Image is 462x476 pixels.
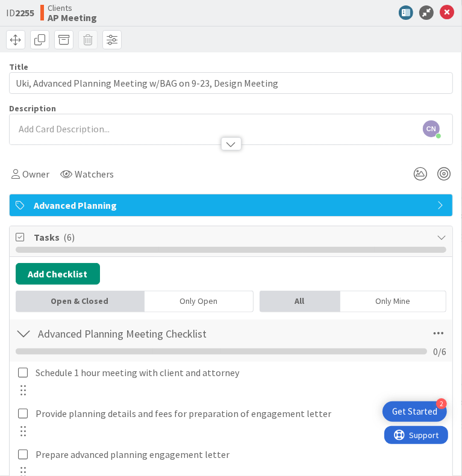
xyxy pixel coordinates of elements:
span: Clients [48,3,97,13]
span: 0 / 6 [433,344,446,359]
p: Provide planning details and fees for preparation of engagement letter [36,407,444,421]
span: Watchers [75,167,114,181]
div: Only Open [145,291,254,312]
div: Get Started [392,406,437,418]
div: 2 [436,398,447,409]
span: ID [6,5,34,20]
button: Add Checklist [16,263,100,285]
span: Support [25,2,55,16]
span: Tasks [34,230,431,244]
div: Open & Closed [16,291,145,312]
label: Title [9,61,28,72]
input: Add Checklist... [34,323,301,344]
div: Open Get Started checklist, remaining modules: 2 [382,401,447,422]
span: Description [9,103,56,114]
p: Schedule 1 hour meeting with client and attorney [36,366,444,380]
span: ( 6 ) [63,231,75,243]
b: AP Meeting [48,13,97,22]
div: All [260,291,340,312]
b: 2255 [15,7,34,19]
div: Only Mine [340,291,446,312]
span: Advanced Planning [34,198,431,212]
input: type card name here... [9,72,453,94]
span: CN [423,120,440,137]
span: Owner [22,167,49,181]
p: Prepare advanced planning engagement letter [36,448,444,462]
